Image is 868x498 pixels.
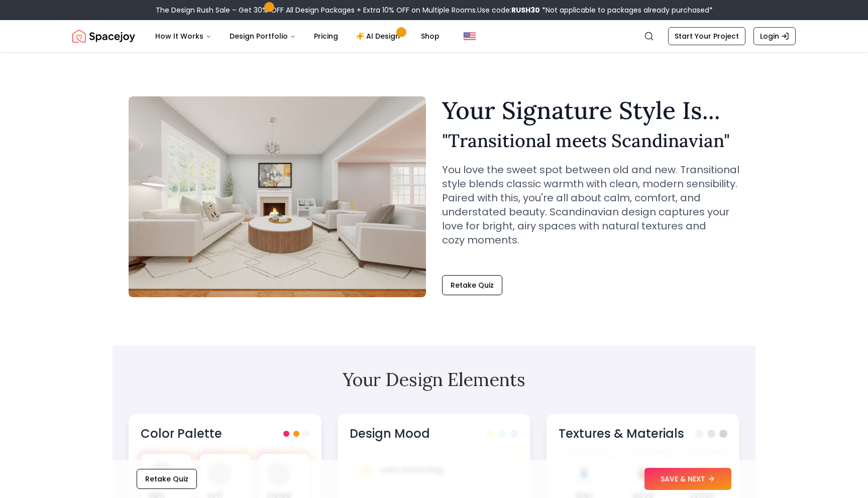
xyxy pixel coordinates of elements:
[72,26,135,46] img: Spacejoy Logo
[442,98,739,122] h1: Your Signature Style Is...
[559,426,684,442] h3: Textures & Materials
[442,163,739,247] p: You love the sweet spot between old and new. Transitional style blends classic warmth with clean,...
[464,30,476,42] img: United States
[137,469,197,489] button: Retake Quiz
[511,5,540,15] b: RUSH30
[442,131,739,151] h2: " Transitional meets Scandinavian "
[306,26,346,46] a: Pricing
[644,468,731,490] button: SAVE & NEXT
[753,27,796,45] a: Login
[348,26,411,46] a: AI Design
[129,96,426,297] img: Transitional meets Scandinavian Style Example
[72,26,135,46] a: Spacejoy
[147,26,448,46] nav: Main
[222,26,304,46] button: Design Portfolio
[668,27,745,45] a: Start Your Project
[72,20,796,52] nav: Global
[442,275,502,295] button: Retake Quiz
[147,26,220,46] button: How It Works
[350,426,430,442] h3: Design Mood
[413,26,448,46] a: Shop
[477,5,540,15] span: Use code:
[129,369,739,390] h2: Your Design Elements
[141,426,222,442] h3: Color Palette
[540,5,713,15] span: *Not applicable to packages already purchased*
[156,5,713,15] div: The Design Rush Sale – Get 30% OFF All Design Packages + Extra 10% OFF on Multiple Rooms.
